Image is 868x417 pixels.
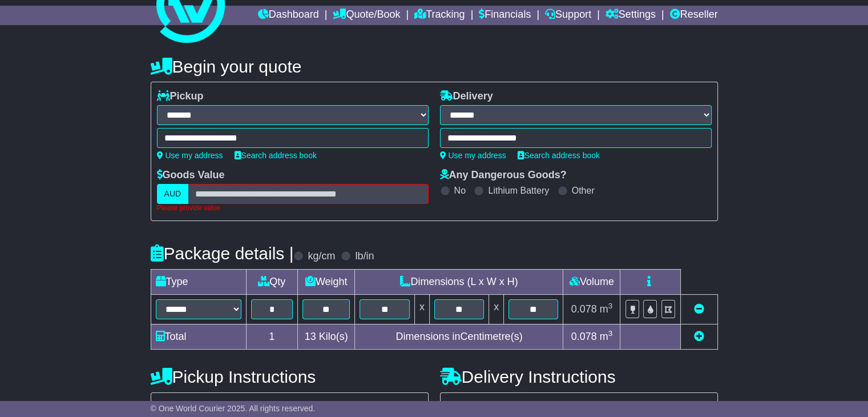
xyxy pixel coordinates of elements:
[157,90,204,103] label: Pickup
[694,303,704,315] a: Remove this item
[157,184,189,204] label: AUD
[151,244,294,263] h4: Package details |
[518,151,600,160] a: Search address book
[258,6,319,25] a: Dashboard
[600,331,613,342] span: m
[571,303,597,315] span: 0.078
[440,367,718,386] h4: Delivery Instructions
[151,367,429,386] h4: Pickup Instructions
[479,6,531,25] a: Financials
[151,57,718,76] h4: Begin your quote
[563,269,620,294] td: Volume
[308,250,335,263] label: kg/cm
[414,6,465,25] a: Tracking
[489,294,504,324] td: x
[608,302,613,310] sup: 3
[605,6,656,25] a: Settings
[414,294,429,324] td: x
[297,269,355,294] td: Weight
[151,324,246,349] td: Total
[157,151,223,160] a: Use my address
[600,303,613,315] span: m
[440,151,506,160] a: Use my address
[571,331,597,342] span: 0.078
[545,6,591,25] a: Support
[440,169,567,182] label: Any Dangerous Goods?
[151,269,246,294] td: Type
[157,169,225,182] label: Goods Value
[488,185,549,196] label: Lithium Battery
[246,269,297,294] td: Qty
[355,324,563,349] td: Dimensions in Centimetre(s)
[608,329,613,338] sup: 3
[333,6,400,25] a: Quote/Book
[235,151,317,160] a: Search address book
[355,269,563,294] td: Dimensions (L x W x H)
[440,90,493,103] label: Delivery
[297,324,355,349] td: Kilo(s)
[355,250,374,263] label: lb/in
[694,331,704,342] a: Add new item
[669,6,717,25] a: Reseller
[572,185,595,196] label: Other
[157,204,429,212] div: Please provide value
[151,404,316,413] span: © One World Courier 2025. All rights reserved.
[246,324,297,349] td: 1
[305,331,316,342] span: 13
[454,185,466,196] label: No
